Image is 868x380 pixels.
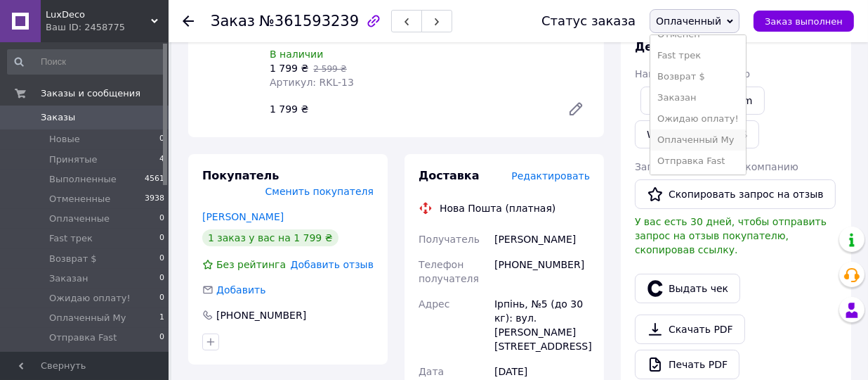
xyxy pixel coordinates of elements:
span: 3938 [145,193,164,205]
a: WhatsApp [635,120,709,148]
input: Поиск [7,49,166,75]
button: Заказ выполнен [754,11,854,32]
span: В наличии [270,49,323,60]
span: 1 [159,312,164,324]
div: [PHONE_NUMBER] [215,308,308,322]
span: 1 799 ₴ [270,63,308,74]
div: [PHONE_NUMBER] [492,252,593,291]
span: 0 [159,292,164,305]
span: Заказ выполнен [765,16,843,27]
span: Заказы [41,111,75,124]
div: Статус заказа [541,14,636,28]
span: Редактировать [511,170,590,182]
a: Печать PDF [635,350,739,379]
li: Оплаченный My [650,129,746,151]
li: Fast трек [650,45,746,66]
span: №361593239 [259,13,359,30]
div: Нова Пошта (платная) [436,201,559,215]
span: Выполненные [49,173,117,186]
span: Действия [635,40,696,53]
span: Адрес [419,298,449,310]
span: Отмененные [49,193,110,205]
span: Написать покупателю [635,68,750,80]
span: 2 599 ₴ [313,64,346,74]
a: Скачать PDF [635,315,745,344]
div: Вернуться назад [183,14,194,28]
span: Добавить отзыв [291,259,374,270]
span: Заказ [211,13,255,30]
span: У вас есть 30 дней, чтобы отправить запрос на отзыв покупателю, скопировав ссылку. [635,216,827,255]
span: Заказан [49,272,88,285]
div: Ірпінь, №5 (до 30 кг): вул. [PERSON_NAME][STREET_ADDRESS] [492,291,593,359]
li: Ожидаю оплату! [650,108,746,129]
span: Без рейтинга [216,259,286,270]
div: [PERSON_NAME] [492,227,593,252]
span: Телефон получателя [419,259,479,284]
a: [PERSON_NAME] [202,211,284,222]
span: 0 [159,232,164,245]
span: Принятые [49,153,98,166]
span: Новые [49,133,80,146]
span: Покупатель [202,169,279,182]
span: Сменить покупателя [265,186,374,197]
button: Скопировать запрос на отзыв [635,179,836,209]
div: 1 заказ у вас на 1 799 ₴ [202,229,338,246]
li: Заказан [650,87,746,108]
span: 0 [159,331,164,344]
span: Оплаченный My [49,312,126,324]
span: 4 [159,153,164,166]
a: Редактировать [562,95,590,123]
span: Возврат $ [49,253,97,265]
div: Ваш ID: 2458775 [46,21,169,34]
span: Ожидаю оплату! [49,292,131,305]
span: Заказы и сообщения [41,87,140,100]
span: Оплаченные [49,213,110,225]
a: Viber [640,87,690,115]
span: Отправка Fast [49,331,117,344]
span: LuxDeco [46,8,151,21]
span: Получатель [419,234,480,245]
span: Добавить [216,284,265,296]
span: Fast трек [49,232,93,245]
button: Выдать чек [635,274,740,303]
div: 1 799 ₴ [264,99,556,119]
span: 0 [159,133,164,146]
span: 0 [159,213,164,225]
span: 0 [159,253,164,265]
span: Артикул: RKL-13 [270,77,354,88]
li: Отправка Fast [650,151,746,172]
span: 0 [159,272,164,285]
span: Запрос на отзыв про компанию [635,161,798,172]
span: 4561 [145,173,164,186]
span: Доставка [419,169,480,182]
span: Оплаченный [656,15,721,27]
li: Возврат $ [650,66,746,87]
